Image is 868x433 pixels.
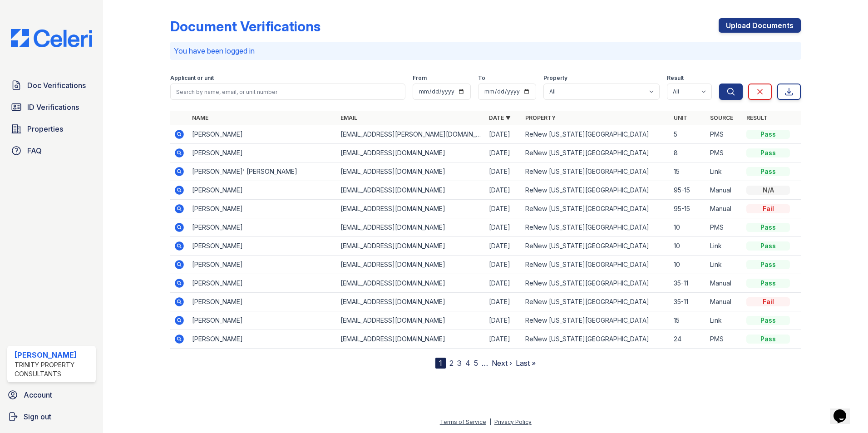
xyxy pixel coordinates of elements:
td: ReNew [US_STATE][GEOGRAPHIC_DATA] [522,218,670,237]
label: From [413,74,427,82]
a: Email [340,114,357,121]
a: Next › [492,359,512,368]
a: 4 [465,359,470,368]
td: Link [706,237,743,256]
a: Source [710,114,733,121]
td: 35-11 [670,274,706,293]
td: [PERSON_NAME] [188,144,337,162]
div: Document Verifications [170,18,321,34]
td: [PERSON_NAME] [188,293,337,311]
td: [EMAIL_ADDRESS][DOMAIN_NAME] [337,330,485,349]
td: ReNew [US_STATE][GEOGRAPHIC_DATA] [522,311,670,330]
div: Pass [746,223,790,232]
div: Fail [746,297,790,306]
td: ReNew [US_STATE][GEOGRAPHIC_DATA] [522,144,670,162]
div: Pass [746,335,790,344]
span: ID Verifications [27,102,79,113]
td: [DATE] [485,330,522,349]
td: PMS [706,330,743,349]
td: 5 [670,125,706,144]
td: [PERSON_NAME] [188,218,337,237]
td: [EMAIL_ADDRESS][DOMAIN_NAME] [337,274,485,293]
td: ReNew [US_STATE][GEOGRAPHIC_DATA] [522,181,670,200]
td: 24 [670,330,706,349]
td: [EMAIL_ADDRESS][DOMAIN_NAME] [337,311,485,330]
td: [PERSON_NAME] [188,181,337,200]
td: 35-11 [670,293,706,311]
span: Doc Verifications [27,80,86,91]
span: FAQ [27,145,42,156]
a: Date ▼ [489,114,511,121]
td: ReNew [US_STATE][GEOGRAPHIC_DATA] [522,274,670,293]
td: [DATE] [485,162,522,181]
iframe: chat widget [830,397,859,424]
div: Pass [746,241,790,251]
td: ReNew [US_STATE][GEOGRAPHIC_DATA] [522,200,670,218]
td: [DATE] [485,125,522,144]
div: Pass [746,316,790,325]
td: Manual [706,181,743,200]
a: Privacy Policy [494,418,532,425]
div: Fail [746,204,790,213]
td: ReNew [US_STATE][GEOGRAPHIC_DATA] [522,125,670,144]
p: You have been logged in [174,45,797,56]
div: Pass [746,148,790,157]
div: Pass [746,260,790,269]
td: [EMAIL_ADDRESS][DOMAIN_NAME] [337,256,485,274]
td: [PERSON_NAME]’ [PERSON_NAME] [188,162,337,181]
label: To [478,74,485,82]
td: Manual [706,274,743,293]
td: ReNew [US_STATE][GEOGRAPHIC_DATA] [522,330,670,349]
td: 10 [670,256,706,274]
td: [DATE] [485,256,522,274]
td: [PERSON_NAME] [188,237,337,256]
td: [PERSON_NAME] [188,274,337,293]
label: Applicant or unit [170,74,214,82]
td: Manual [706,293,743,311]
a: Terms of Service [440,418,486,425]
td: [PERSON_NAME] [188,311,337,330]
span: Account [24,389,52,400]
td: PMS [706,218,743,237]
a: Name [192,114,208,121]
a: Properties [7,120,96,138]
div: Pass [746,130,790,139]
span: Sign out [24,411,51,422]
td: [PERSON_NAME] [188,256,337,274]
td: Link [706,256,743,274]
a: Account [4,386,99,404]
td: [DATE] [485,200,522,218]
td: [DATE] [485,218,522,237]
td: 95-15 [670,200,706,218]
div: | [489,418,491,425]
td: [EMAIL_ADDRESS][DOMAIN_NAME] [337,237,485,256]
div: Pass [746,167,790,176]
span: Properties [27,123,63,134]
label: Property [543,74,567,82]
input: Search by name, email, or unit number [170,84,405,100]
a: 3 [457,359,462,368]
a: FAQ [7,142,96,160]
div: 1 [435,358,446,369]
a: Sign out [4,408,99,426]
td: [DATE] [485,237,522,256]
td: 10 [670,218,706,237]
div: Pass [746,279,790,288]
td: 10 [670,237,706,256]
td: [EMAIL_ADDRESS][DOMAIN_NAME] [337,162,485,181]
td: Link [706,311,743,330]
td: PMS [706,125,743,144]
td: [EMAIL_ADDRESS][DOMAIN_NAME] [337,218,485,237]
td: [DATE] [485,181,522,200]
td: ReNew [US_STATE][GEOGRAPHIC_DATA] [522,162,670,181]
td: [EMAIL_ADDRESS][DOMAIN_NAME] [337,144,485,162]
a: Doc Verifications [7,76,96,94]
td: Manual [706,200,743,218]
td: [EMAIL_ADDRESS][PERSON_NAME][DOMAIN_NAME] [337,125,485,144]
td: [DATE] [485,274,522,293]
td: 8 [670,144,706,162]
a: ID Verifications [7,98,96,116]
a: Property [525,114,556,121]
label: Result [667,74,684,82]
span: … [482,358,488,369]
